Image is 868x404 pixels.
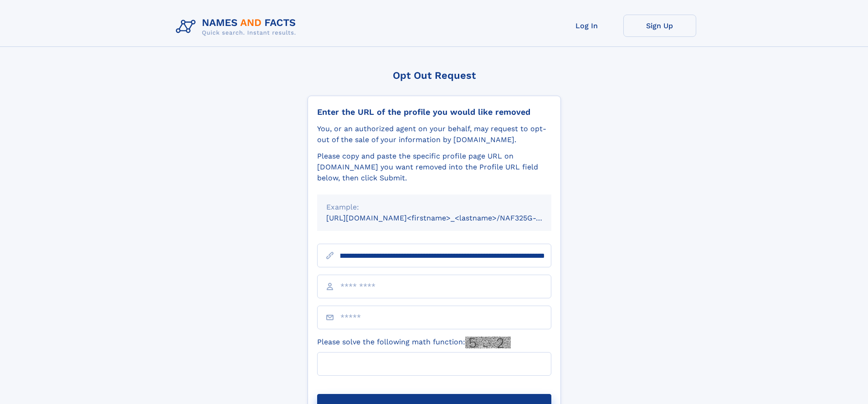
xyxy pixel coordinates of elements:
[317,123,551,145] div: You, or an authorized agent on your behalf, may request to opt-out of the sale of your informatio...
[317,337,511,348] label: Please solve the following math function:
[317,107,551,117] div: Enter the URL of the profile you would like removed
[326,202,542,213] div: Example:
[317,151,551,184] div: Please copy and paste the specific profile page URL on [DOMAIN_NAME] you want removed into the Pr...
[550,15,623,37] a: Log In
[326,214,569,222] small: [URL][DOMAIN_NAME]<firstname>_<lastname>/NAF325G-xxxxxxxx
[172,15,303,39] img: Logo Names and Facts
[308,70,561,81] div: Opt Out Request
[623,15,696,37] a: Sign Up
